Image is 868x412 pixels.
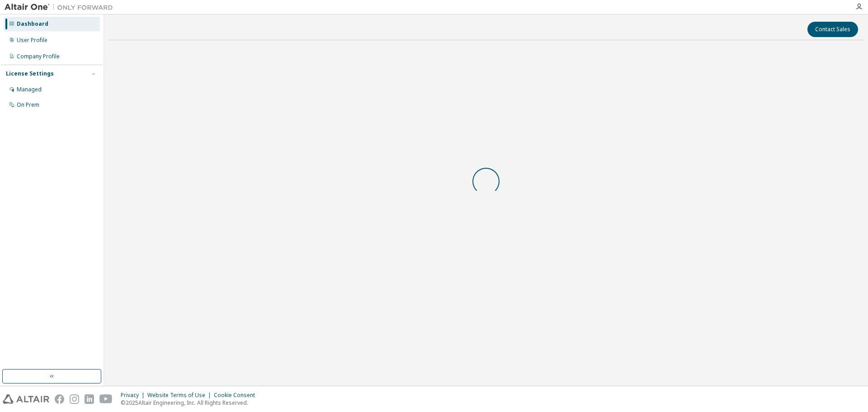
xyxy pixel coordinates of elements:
div: Cookie Consent [214,392,260,399]
img: instagram.svg [70,394,79,404]
img: linkedin.svg [85,394,94,404]
div: License Settings [6,70,54,77]
img: facebook.svg [55,394,64,404]
div: User Profile [17,37,47,44]
img: Altair One [5,3,118,12]
div: Dashboard [17,20,48,28]
button: Contact Sales [807,22,858,37]
img: youtube.svg [99,394,113,404]
div: Company Profile [17,53,60,60]
p: © 2025 Altair Engineering, Inc. All Rights Reserved. [121,399,260,407]
div: Website Terms of Use [147,392,214,399]
div: Privacy [121,392,147,399]
div: Managed [17,86,42,93]
div: On Prem [17,101,39,109]
img: altair_logo.svg [3,394,49,404]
